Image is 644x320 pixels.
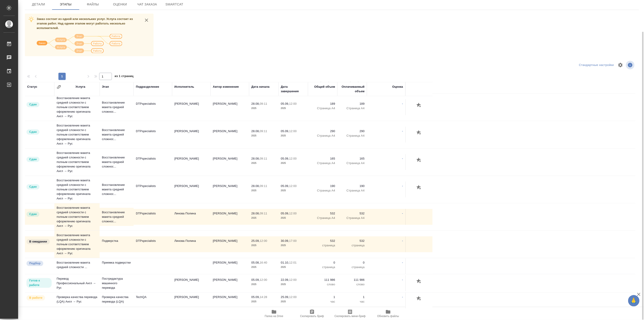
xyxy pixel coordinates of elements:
p: 532 [340,211,365,216]
p: Восстановление макета средней сложнос... [102,100,131,114]
p: 532 [310,239,335,243]
td: Восстановление макета средней сложности с полным соответствием оформлению оригинала Англ → Рус [54,94,100,121]
td: [PERSON_NAME] [172,99,211,115]
td: [PERSON_NAME] [211,236,249,252]
td: DTPspecialists [134,236,172,252]
td: [PERSON_NAME] [172,127,211,143]
p: Сдан [29,130,37,134]
a: - [402,295,403,299]
p: 190 [310,184,335,188]
p: Восстановление макета средней сложнос... [102,183,131,196]
span: Детали [28,2,49,7]
p: 22.09, [281,278,289,281]
p: 189 [310,102,335,106]
p: 1 [340,295,365,299]
p: Подбор [29,261,41,266]
p: Страница А4 [340,161,365,165]
td: [PERSON_NAME] [211,258,249,274]
td: DTPspecialists [134,209,172,225]
td: Восстановление макета средней сложности с полным соответствием оформлению оригинала Англ → Рус [54,148,100,176]
p: 05.09, [281,102,289,105]
p: 09:11 [260,157,267,160]
div: Подразделение [136,85,159,89]
p: страница [310,265,335,269]
p: 12:01 [289,261,297,264]
p: Страница А4 [310,106,335,111]
p: 0 [340,260,365,265]
span: 🙏 [630,296,638,305]
p: слово [340,282,365,287]
p: 09:11 [260,184,267,188]
span: из 1 страниц [115,73,134,80]
p: 2025 [281,243,306,248]
button: Добавить оценку [415,156,423,164]
button: Добавить оценку [415,129,423,137]
p: 12:00 [289,129,297,133]
p: В работе [29,296,42,300]
p: Готов к работе [29,278,49,287]
p: 05.09, [281,157,289,160]
p: страница [340,243,365,248]
td: Линова Полина [172,236,211,252]
p: 12:00 [289,212,297,215]
div: Этап [102,85,109,89]
p: 09:11 [260,129,267,133]
span: Скопировать мини-бриф [334,315,365,318]
td: DTPspecialists [134,154,172,170]
p: слово [310,282,335,287]
div: Общий объем [314,85,335,89]
p: 09:11 [260,102,267,105]
span: Оценки [109,2,131,7]
div: Дата начала [251,85,269,89]
p: Восстановление макета средней сложнос... [102,210,131,224]
td: [PERSON_NAME] [211,209,249,225]
div: split button [578,62,615,69]
p: Сдан [29,212,37,216]
p: 1 [310,295,335,299]
p: 165 [340,156,365,161]
p: 532 [340,239,365,243]
a: - [402,261,403,264]
p: Восстановление макета средней сложнос... [102,128,131,141]
p: 25.09, [281,295,289,299]
td: [PERSON_NAME] [211,99,249,115]
p: 12:00 [289,102,297,105]
td: Восстановление макета средней сложности с полным соответствием оформлению оригинала Англ → Рус [54,203,100,230]
p: Восстановление макета средней сложнос... [102,155,131,169]
button: Добавить оценку [415,102,423,109]
span: Чат заказа [136,2,158,7]
button: Сгруппировать [57,85,61,89]
p: Приемка подверстки [102,260,131,265]
span: Настроить таблицу [615,60,626,70]
p: 01.10, [281,261,289,264]
button: Добавить оценку [415,278,423,285]
button: Скопировать мини-бриф [331,307,369,320]
p: 16:40 [260,261,267,264]
p: Сдан [29,102,37,107]
a: - [402,278,403,281]
p: Страница А4 [310,216,335,220]
p: 2025 [251,133,276,138]
p: 05.09, [251,295,260,299]
button: Обновить файлы [369,307,407,320]
p: 2025 [281,265,306,269]
td: [PERSON_NAME] [172,182,211,197]
p: 30.09, [281,239,289,242]
div: Услуга [75,85,85,89]
p: Страница А4 [340,133,365,138]
p: 532 [310,211,335,216]
p: 14:28 [260,295,267,299]
span: Этапы [55,2,77,7]
div: Автор изменения [213,85,239,89]
p: Страница А4 [340,216,365,220]
div: Оплачиваемый объем [340,85,365,94]
p: 2025 [281,161,306,165]
td: [PERSON_NAME] [211,154,249,170]
span: Скопировать бриф [300,315,324,318]
span: SmartCat [163,2,185,7]
button: Папка на Drive [255,307,293,320]
p: Страница А4 [310,133,335,138]
p: 290 [340,129,365,133]
p: 17:00 [289,239,297,242]
p: 2025 [251,265,276,269]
